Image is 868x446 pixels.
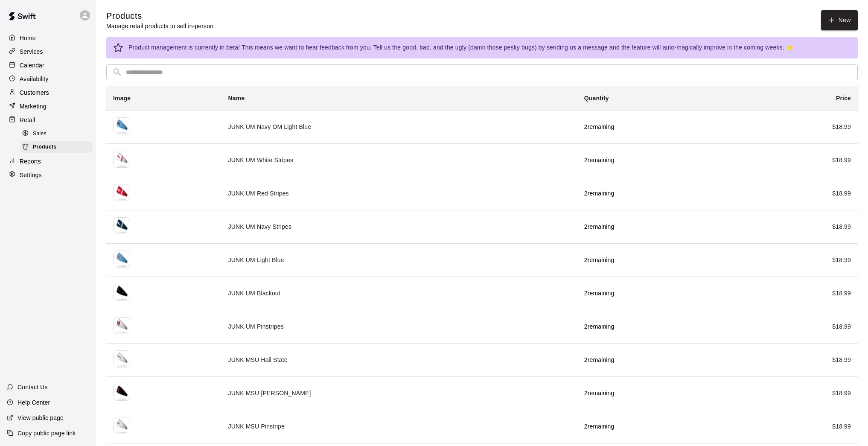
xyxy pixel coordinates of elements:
a: sending us a message [547,44,608,51]
span: Products [33,143,56,152]
td: $ 18.99 [739,376,858,410]
td: JUNK UM Navy Stripes [221,210,577,243]
td: $ 18.99 [739,277,858,310]
p: Services [20,47,43,56]
td: $ 18.99 [739,410,858,443]
p: Reports [20,157,41,166]
div: Products [20,141,93,153]
img: product 1354 [113,184,130,201]
p: 2 remaining [584,356,732,364]
a: Availability [7,73,89,85]
a: Products [20,140,96,154]
div: Sales [20,128,93,140]
img: product 1350 [113,317,130,334]
b: Image [113,95,131,102]
p: 2 remaining [584,289,732,297]
b: Name [228,95,245,102]
td: $ 18.99 [739,143,858,177]
img: product 1347 [113,417,130,434]
p: Calendar [20,61,44,70]
img: product 1352 [113,251,130,268]
p: Availability [20,75,49,83]
p: 2 remaining [584,322,732,331]
p: Home [20,34,36,42]
p: Copy public page link [17,429,76,437]
img: product 1348 [113,384,130,401]
td: JUNK UM White Stripes [221,143,577,177]
td: $ 18.99 [739,110,858,143]
img: product 1355 [113,151,130,168]
p: 2 remaining [584,156,732,164]
b: Price [836,95,851,102]
p: Marketing [20,102,47,111]
a: Home [7,32,89,44]
p: View public page [17,414,64,422]
p: 2 remaining [584,389,732,397]
td: $ 18.99 [739,343,858,376]
p: 2 remaining [584,422,732,431]
p: Retail [20,116,35,124]
td: JUNK UM Navy OM Light Blue [221,110,577,143]
p: 2 remaining [584,222,732,231]
a: Customers [7,86,89,99]
img: product 1351 [113,284,130,301]
p: Settings [20,171,42,179]
p: Customers [20,88,49,97]
a: Sales [20,127,96,140]
div: Product management is currently in beta! This means we want to hear feedback from you. Tell us th... [128,40,793,56]
td: JUNK UM Pinstripes [221,310,577,343]
a: Services [7,45,89,58]
td: $ 18.99 [739,210,858,243]
span: Sales [33,130,47,138]
td: $ 18.99 [739,243,858,277]
p: Help Center [17,398,50,407]
td: JUNK MSU Pinstripe [221,410,577,443]
p: Manage retail products to sell in-person [106,22,213,30]
p: 2 remaining [584,256,732,264]
td: JUNK MSU [PERSON_NAME] [221,376,577,410]
p: Contact Us [17,383,48,391]
a: Reports [7,155,89,168]
a: Marketing [7,100,89,113]
a: Calendar [7,59,89,72]
td: $ 18.99 [739,310,858,343]
td: JUNK UM Light Blue [221,243,577,277]
td: JUNK UM Red Stripes [221,177,577,210]
td: JUNK UM Blackout [221,277,577,310]
a: Retail [7,114,89,126]
b: Quantity [584,95,609,102]
img: product 1349 [113,350,130,367]
p: 2 remaining [584,122,732,131]
td: JUNK MSU Hail State [221,343,577,376]
td: $ 18.99 [739,177,858,210]
h5: Products [106,10,213,22]
a: Settings [7,169,89,181]
img: product 1353 [113,217,130,234]
img: product 1356 [113,117,130,134]
p: 2 remaining [584,189,732,198]
a: New [821,10,858,30]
